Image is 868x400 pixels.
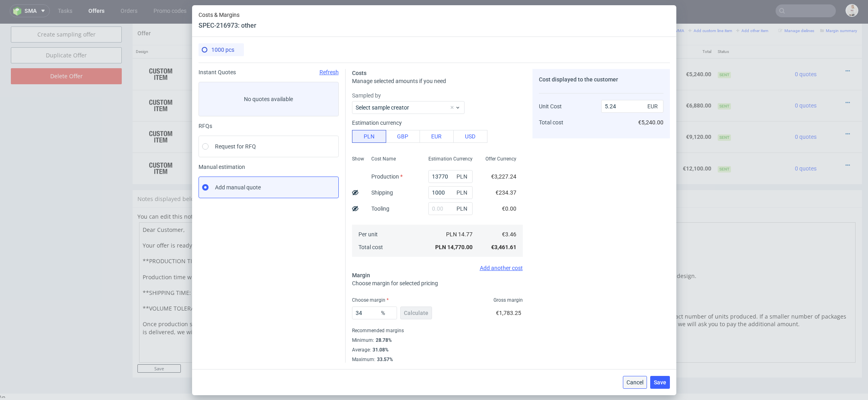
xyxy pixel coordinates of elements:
[11,24,122,40] a: Duplicate Offer
[300,69,405,94] div: Serwach • Custom
[491,173,516,180] span: €3,227.24
[646,101,662,112] span: EUR
[199,12,256,18] span: Costs & Margins
[572,129,640,160] td: €0.00
[640,97,715,129] td: €9,120.00
[141,72,181,92] img: ico-item-custom-a8f9c3db6a5631ce2f509e228e8b95abde266dc4376634de7b166047de09ff05.png
[141,103,181,123] img: ico-item-custom-a8f9c3db6a5631ce2f509e228e8b95abde266dc4376634de7b166047de09ff05.png
[141,41,181,61] img: ico-item-custom-a8f9c3db6a5631ce2f509e228e8b95abde266dc4376634de7b166047de09ff05.png
[640,129,715,160] td: €12,100.00
[137,341,181,349] input: Save
[352,355,523,363] div: Maximum :
[371,347,389,353] div: 31.08%
[379,307,395,319] span: %
[300,56,333,62] span: Source:
[242,22,297,35] th: ID
[498,97,573,129] td: €9,120.00
[352,345,523,355] div: Average :
[493,297,523,303] span: Gross margin
[435,244,473,250] span: PLN 14,770.00
[455,203,471,214] span: PLN
[352,156,364,162] span: Show
[539,76,618,83] span: Cost displayed to the customer
[211,47,234,53] span: 1000 pcs
[352,326,523,335] div: Recommended margins
[495,189,516,196] span: €234.37
[640,66,715,97] td: €6,880.00
[133,22,242,35] th: Design
[300,132,405,157] div: Serwach • Custom
[428,202,473,215] input: 0.00
[352,130,386,143] button: PLN
[300,133,313,141] span: other
[498,129,573,160] td: €12,100.00
[496,310,521,316] span: €1,783.25
[428,170,473,183] input: 0.00
[199,82,339,116] label: No quotes available
[795,110,817,116] span: 0 quotes
[450,129,497,160] td: €2.42
[409,129,450,160] td: 5000
[371,189,393,196] label: Shipping
[688,5,732,9] small: Add custom line item
[371,156,396,162] span: Cost Name
[640,35,715,66] td: €5,240.00
[491,244,516,250] span: €3,461.61
[352,78,446,84] span: Manage selected amounts if you need
[409,22,450,35] th: Quant.
[300,150,333,156] span: Source:
[139,199,496,339] textarea: Dear Customer, Your offer is ready. Please note that prices do not include VAT. **PRODUCTION TIME...
[626,380,643,385] span: Cancel
[498,22,573,35] th: Net Total
[594,5,631,9] small: Add PIM line item
[137,189,857,341] div: You can edit this note using
[215,142,256,150] span: Request for RFQ
[214,189,243,197] a: markdown
[572,35,640,66] td: €0.00
[638,119,663,126] span: €5,240.00
[352,272,370,278] span: Margin
[297,22,408,35] th: Name
[428,156,473,162] span: Estimation Currency
[450,35,497,66] td: €5.24
[199,164,339,170] span: Manual estimation
[300,38,405,63] div: Serwach • Custom
[635,5,684,9] small: Add line item from VMA
[450,22,497,35] th: Unit Price
[316,56,333,62] a: CBNO-1
[199,123,339,129] div: RFQs
[572,66,640,97] td: €0.00
[315,102,344,109] span: SPEC- 216975
[455,171,471,182] span: PLN
[352,265,523,271] div: Add another cost
[623,376,647,389] button: Cancel
[300,39,313,47] span: other
[137,6,151,13] span: Offer
[572,97,640,129] td: €0.00
[409,66,450,97] td: 2000
[11,3,122,19] a: Create sampling offer
[315,40,344,46] span: SPEC- 216973
[11,45,122,61] input: Delete Offer
[455,187,471,198] span: PLN
[428,186,473,199] input: 0.00
[446,231,473,238] span: PLN 14.77
[352,335,523,345] div: Minimum :
[371,173,403,180] label: Production
[795,142,817,148] span: 0 quotes
[539,119,563,126] span: Total cost
[300,101,405,126] div: Serwach • Custom
[502,205,516,212] span: €0.00
[358,244,383,250] span: Total cost
[315,134,344,140] span: SPEC- 216976
[498,66,573,97] td: €6,880.00
[215,183,261,191] span: Add manual quote
[352,120,402,126] label: Estimation currency
[386,130,420,143] button: GBP
[316,87,333,93] a: CBNO-1
[375,356,393,363] div: 33.57%
[358,231,378,238] span: Per unit
[246,110,265,116] strong: 771532
[199,21,256,30] header: SPEC-216973: other
[795,47,817,54] span: 0 quotes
